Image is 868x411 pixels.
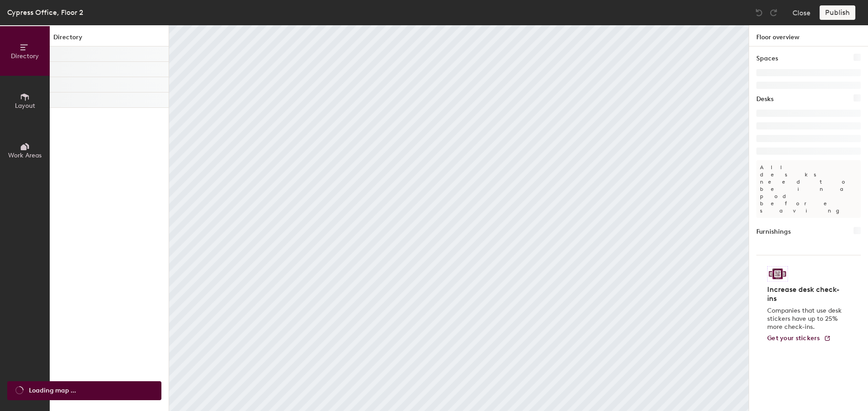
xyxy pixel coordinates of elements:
[169,25,749,411] canvas: Map
[793,5,811,20] button: Close
[769,8,778,17] img: Redo
[756,160,861,218] p: All desks need to be in a pod before saving
[767,334,820,342] span: Get your stickers
[749,25,868,46] h1: Floor overview
[29,386,76,396] span: Loading map ...
[767,307,844,331] p: Companies that use desk stickers have up to 25% more check-ins.
[767,266,788,282] img: Sticker logo
[756,94,774,104] h1: Desks
[15,102,35,110] span: Layout
[7,7,83,18] div: Cypress Office, Floor 2
[50,32,169,46] h1: Directory
[8,152,42,159] span: Work Areas
[755,8,764,17] img: Undo
[767,335,831,342] a: Get your stickers
[767,285,844,303] h4: Increase desk check-ins
[756,54,778,64] h1: Spaces
[11,52,39,60] span: Directory
[756,227,791,237] h1: Furnishings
